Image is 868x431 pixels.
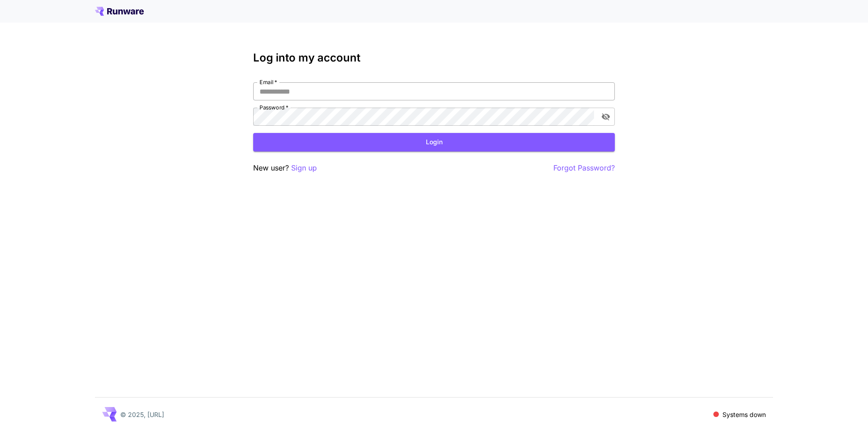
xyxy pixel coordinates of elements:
label: Email [259,78,277,86]
button: toggle password visibility [598,109,614,125]
p: © 2025, [URL] [120,410,164,419]
p: New user? [253,162,317,174]
button: Sign up [291,162,317,174]
p: Systems down [722,410,766,419]
button: Forgot Password? [553,162,615,174]
h3: Log into my account [253,52,615,64]
label: Password [259,104,288,111]
button: Login [253,133,615,152]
